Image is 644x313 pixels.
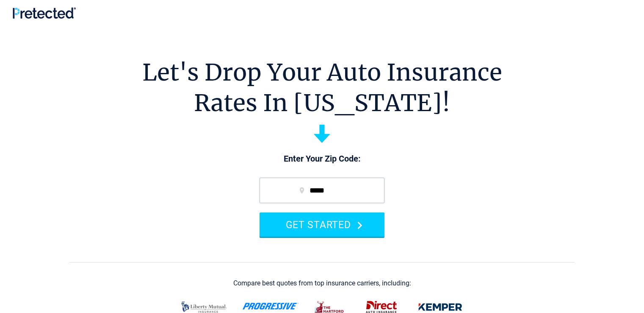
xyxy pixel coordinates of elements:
button: GET STARTED [260,212,384,237]
h1: Let's Drop Your Auto Insurance Rates In [US_STATE]! [142,57,502,118]
img: progressive [242,303,299,310]
div: Compare best quotes from top insurance carriers, including: [233,279,411,287]
img: Pretected Logo [13,7,76,19]
input: zip code [260,178,384,203]
p: Enter Your Zip Code: [251,153,393,165]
